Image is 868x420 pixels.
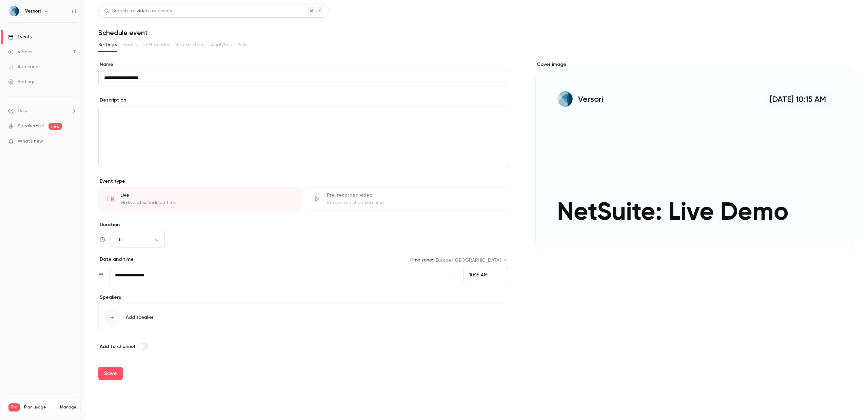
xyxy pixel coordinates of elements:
span: new [48,123,62,130]
p: Speakers [98,294,508,301]
div: editor [99,107,508,167]
a: SpeakerHub [18,123,44,130]
div: Pre-recorded videoStream at scheduled time [305,187,509,211]
div: Live [120,192,294,199]
iframe: Noticeable Trigger [68,139,77,145]
div: Europe/[GEOGRAPHIC_DATA] [436,257,508,264]
button: Settings [98,39,117,50]
div: 1 h [111,236,165,243]
div: LiveGo live at scheduled time [98,187,302,211]
button: Add speaker [98,304,508,331]
span: Plan usage [24,405,56,410]
span: Analytics [211,41,232,49]
span: Help [18,107,27,114]
li: help-dropdown-opener [8,107,77,114]
label: Time zone: [410,257,433,263]
label: Cover image [535,61,854,68]
div: Settings [8,78,35,85]
img: Versori [8,6,19,17]
section: Cover image [535,61,854,249]
span: What's new [18,138,43,145]
p: Event type [98,178,508,185]
button: Save [98,367,123,380]
label: Description [98,97,126,104]
span: Add to channel [100,344,135,349]
h6: Versori [25,8,41,15]
span: UTM builder [142,41,170,49]
div: Audience [8,63,38,70]
a: Manage [60,405,76,410]
span: Add speaker [126,314,154,321]
span: Registrations [175,41,205,49]
div: Pre-recorded video [327,192,500,199]
div: Events [8,34,32,40]
section: description [98,107,508,167]
div: Videos [8,49,32,55]
div: Stream at scheduled time [327,199,500,206]
span: Emails [122,41,137,49]
span: Pro [8,403,20,412]
div: Search for videos or events [104,7,172,15]
span: Polls [237,41,247,49]
div: Go live at scheduled time [120,199,294,206]
p: Date and time [98,256,134,263]
h1: Schedule event [98,29,854,37]
span: 10:15 AM [469,273,488,277]
label: Duration [98,221,508,228]
div: From [463,267,508,283]
label: Name [98,61,508,68]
